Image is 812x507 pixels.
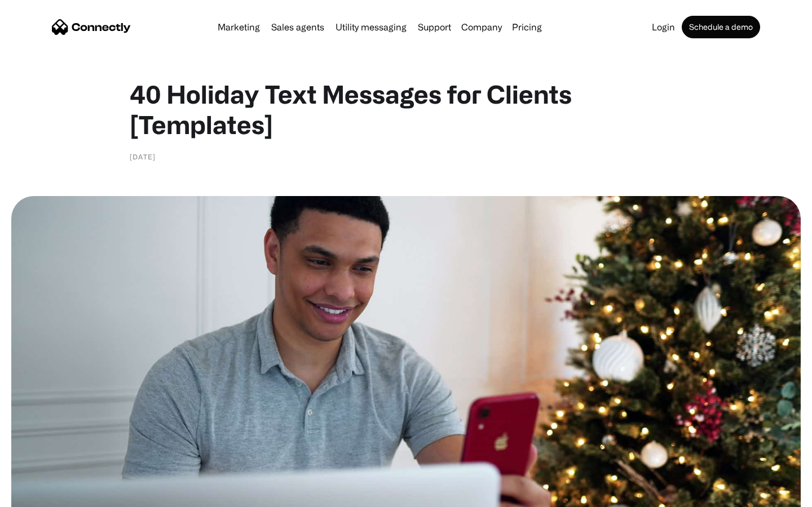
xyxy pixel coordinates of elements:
a: Support [413,23,456,32]
a: Pricing [507,23,546,32]
aside: Language selected: English [11,487,68,503]
a: Schedule a demo [682,16,760,38]
a: Marketing [213,23,264,32]
a: Utility messaging [331,23,411,32]
div: Company [461,19,502,35]
h1: 40 Holiday Text Messages for Clients [Templates] [130,79,682,140]
div: [DATE] [130,151,156,162]
a: Sales agents [267,23,329,32]
ul: Language list [23,487,68,503]
a: Login [647,23,679,32]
